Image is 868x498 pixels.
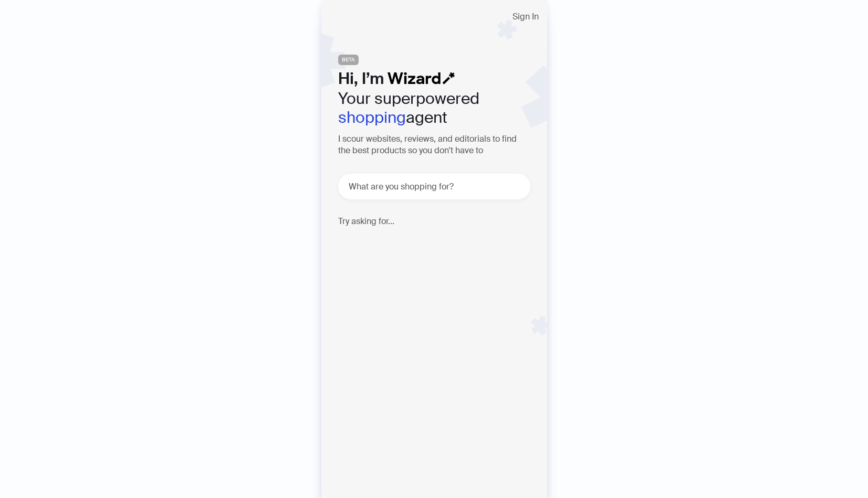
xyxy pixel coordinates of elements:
span: Hi, I’m [338,68,384,89]
h3: I scour websites, reviews, and editorials to find the best products so you don't have to [338,133,530,157]
h2: Your superpowered agent [338,89,530,127]
button: Sign In [504,8,547,25]
span: BETA [338,55,359,65]
em: shopping [338,107,406,128]
span: Sign In [513,13,539,21]
div: Find me pretend play toys for my [DEMOGRAPHIC_DATA] 🏡 [348,235,531,266]
h4: Try asking for... [338,216,530,226]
